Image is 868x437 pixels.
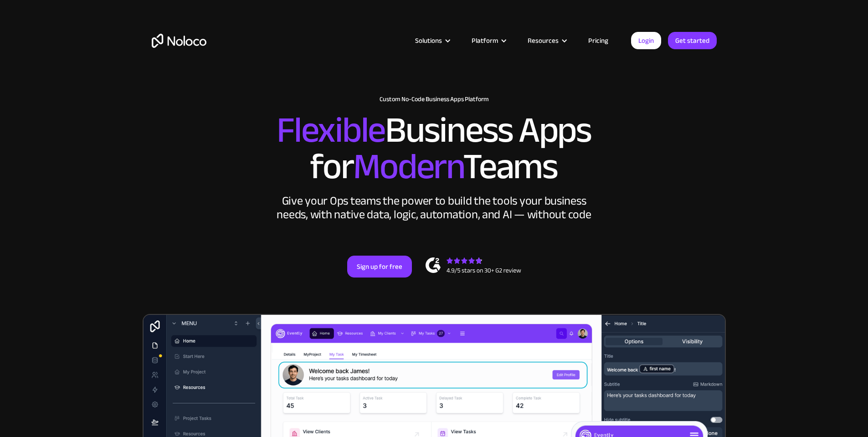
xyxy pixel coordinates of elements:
div: Platform [472,35,498,46]
a: Sign up for free [347,256,412,278]
span: Modern [353,133,463,201]
a: Login [631,32,661,49]
a: Get started [668,32,717,49]
span: Flexible [277,96,385,164]
div: Resources [516,35,577,46]
div: Resources [528,35,559,46]
a: Pricing [577,35,620,46]
h2: Business Apps for Teams [152,112,717,185]
div: Solutions [415,35,442,46]
div: Solutions [404,35,460,46]
div: Give your Ops teams the power to build the tools your business needs, with native data, logic, au... [275,194,594,221]
h1: Custom No-Code Business Apps Platform [152,96,717,103]
div: Platform [460,35,516,46]
a: home [152,34,206,48]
